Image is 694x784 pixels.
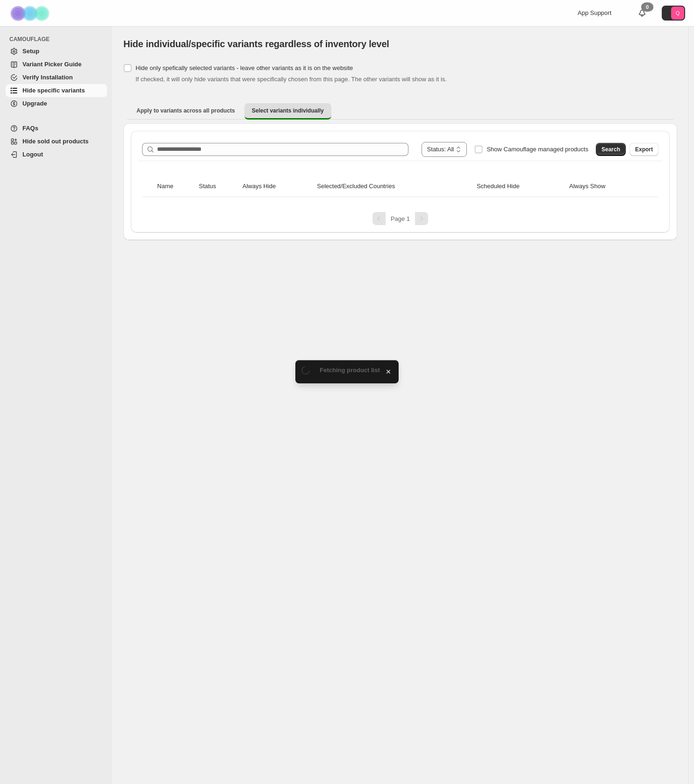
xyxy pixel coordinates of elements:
span: Hide sold out products [22,138,89,145]
span: Hide individual/specific variants regardless of inventory level [123,39,389,49]
th: Status [196,176,239,197]
a: Verify Installation [6,71,107,84]
div: 0 [641,2,653,12]
span: CAMOUFLAGE [9,35,107,43]
th: Selected/Excluded Countries [314,176,474,197]
span: Setup [22,48,39,55]
a: Hide sold out products [6,135,107,148]
button: Apply to variants across all products [129,103,243,118]
nav: Pagination [138,212,662,225]
button: Search [596,143,626,156]
span: Upgrade [22,100,47,107]
button: Avatar with initials Q [662,6,685,21]
span: FAQs [22,125,38,132]
th: Scheduled Hide [474,176,566,197]
span: If checked, it will only hide variants that were specifically chosen from this page. The other va... [136,76,447,83]
span: Variant Picker Guide [22,61,81,68]
button: Export [630,143,658,156]
img: Camouflage [7,0,54,26]
a: Setup [6,45,107,58]
span: Show Camouflage managed products [487,146,588,153]
span: Fetching product list [320,367,380,374]
a: Logout [6,148,107,161]
span: App Support [578,9,611,16]
div: Select variants individually [123,123,677,240]
a: Variant Picker Guide [6,58,107,71]
span: Logout [22,151,43,158]
span: Search [601,146,620,153]
span: Hide only spefically selected variants - leave other variants as it is on the website [136,64,353,71]
a: FAQs [6,122,107,135]
text: Q [676,10,680,16]
span: Apply to variants across all products [136,107,235,114]
th: Always Show [566,176,646,197]
button: Select variants individually [244,103,331,120]
th: Name [154,176,196,197]
span: Export [635,146,653,153]
a: 0 [637,8,647,18]
a: Hide specific variants [6,84,107,97]
span: Hide specific variants [22,87,85,94]
th: Always Hide [240,176,314,197]
span: Select variants individually [252,107,324,114]
span: Verify Installation [22,74,73,81]
span: Page 1 [391,215,410,222]
span: Avatar with initials Q [671,7,684,20]
a: Upgrade [6,97,107,110]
